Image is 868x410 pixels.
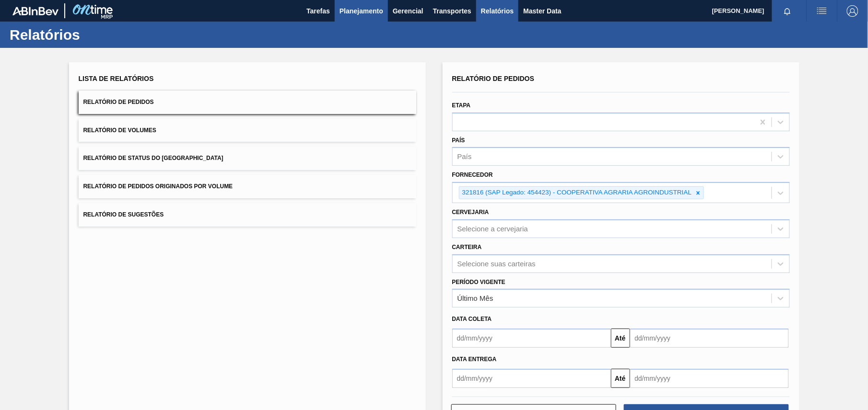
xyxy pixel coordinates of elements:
[772,4,803,18] button: Notificações
[611,369,630,388] button: Até
[452,279,505,285] label: Período Vigente
[452,171,493,178] label: Fornecedor
[459,187,693,199] div: 321816 (SAP Legado: 454423) - COOPERATIVA AGRARIA AGROINDUSTRIAL
[457,153,472,161] div: País
[630,329,789,348] input: dd/mm/yyyy
[452,102,471,109] label: Etapa
[10,29,180,40] h1: Relatórios
[79,147,416,170] button: Relatório de Status do [GEOGRAPHIC_DATA]
[452,329,611,348] input: dd/mm/yyyy
[79,175,416,198] button: Relatório de Pedidos Originados por Volume
[452,369,611,388] input: dd/mm/yyyy
[79,91,416,114] button: Relatório de Pedidos
[457,225,528,233] div: Selecione a cervejaria
[79,203,416,227] button: Relatório de Sugestões
[306,5,330,17] span: Tarefas
[452,137,465,144] label: País
[393,5,423,17] span: Gerencial
[481,5,514,17] span: Relatórios
[79,119,416,142] button: Relatório de Volumes
[452,75,535,82] span: Relatório de Pedidos
[340,5,383,17] span: Planejamento
[83,183,233,190] span: Relatório de Pedidos Originados por Volume
[79,75,154,82] span: Lista de Relatórios
[83,99,154,105] span: Relatório de Pedidos
[611,329,630,348] button: Até
[816,5,828,17] img: userActions
[83,211,164,218] span: Relatório de Sugestões
[630,369,789,388] input: dd/mm/yyyy
[452,356,497,363] span: Data entrega
[457,260,536,268] div: Selecione suas carteiras
[12,7,59,15] img: TNhmsLtSVTkK8tSr43FrP2fwEKptu5GPRR3wAAAABJRU5ErkJggg==
[523,5,561,17] span: Master Data
[83,127,156,134] span: Relatório de Volumes
[433,5,471,17] span: Transportes
[452,244,482,251] label: Carteira
[452,316,492,322] span: Data coleta
[83,155,223,161] span: Relatório de Status do [GEOGRAPHIC_DATA]
[452,209,489,216] label: Cervejaria
[457,295,493,303] div: Último Mês
[847,5,858,17] img: Logout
